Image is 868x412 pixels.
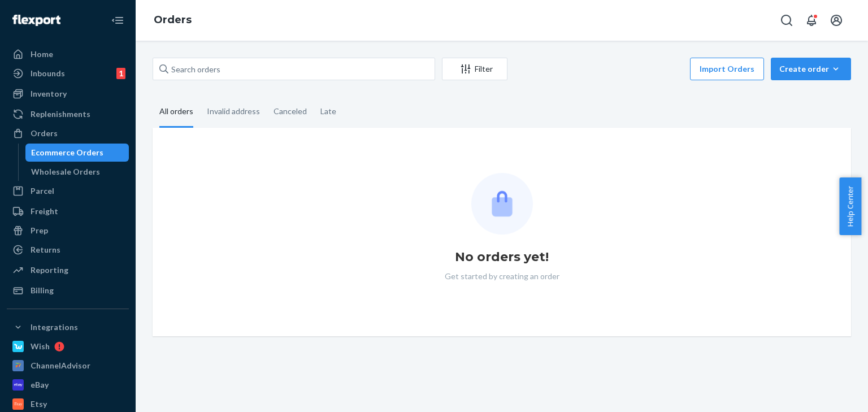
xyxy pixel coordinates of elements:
div: All orders [159,97,193,128]
a: Home [7,45,129,63]
a: Freight [7,202,129,220]
div: Create order [779,63,843,75]
a: Prep [7,222,129,240]
a: Returns [7,241,129,259]
p: Get started by creating an order [445,271,559,282]
div: Inbounds [31,68,65,79]
ol: breadcrumbs [145,4,201,37]
button: Filter [442,58,507,80]
a: Reporting [7,261,129,279]
span: Support [23,8,63,18]
div: Invalid address [207,97,260,126]
div: Home [31,49,53,60]
button: Open account menu [825,9,848,32]
a: Replenishments [7,105,129,123]
div: Wish [31,341,50,352]
div: Integrations [31,322,78,333]
div: Prep [31,225,48,236]
div: Etsy [31,398,47,410]
a: eBay [7,376,129,394]
div: eBay [31,379,49,391]
div: Filter [442,63,507,75]
a: Inbounds1 [7,64,129,83]
div: Billing [31,285,54,296]
img: Empty list [471,173,533,235]
div: Ecommerce Orders [31,147,103,158]
div: Late [320,97,336,126]
button: Close Navigation [106,9,129,32]
div: Inventory [31,88,67,99]
div: Replenishments [31,109,90,120]
h1: No orders yet! [455,248,549,266]
a: Parcel [7,182,129,200]
input: Search orders [153,58,435,80]
div: Canceled [274,97,307,126]
div: Orders [31,128,58,139]
button: Integrations [7,318,129,336]
a: Wish [7,337,129,355]
button: Create order [771,58,851,80]
div: 1 [116,68,125,79]
a: Inventory [7,85,129,103]
a: Ecommerce Orders [25,144,129,162]
div: Parcel [31,185,54,197]
a: Orders [154,14,192,26]
div: Freight [31,206,58,217]
div: Returns [31,244,60,255]
button: Import Orders [690,58,764,80]
a: Wholesale Orders [25,163,129,181]
a: Orders [7,124,129,142]
a: Billing [7,281,129,300]
a: ChannelAdvisor [7,357,129,375]
button: Open Search Box [775,9,798,32]
button: Open notifications [800,9,823,32]
button: Help Center [839,177,861,235]
div: Wholesale Orders [31,166,100,177]
div: Reporting [31,264,68,276]
img: Flexport logo [12,15,60,26]
div: ChannelAdvisor [31,360,90,371]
